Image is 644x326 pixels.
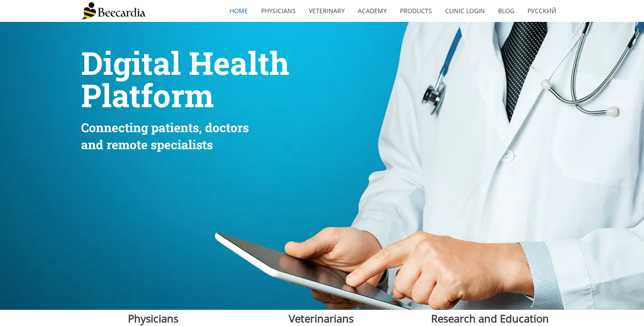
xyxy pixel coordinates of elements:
[393,1,439,21] a: Products
[81,2,145,20] img: Beecardia
[81,119,249,136] span: Connecting patients, doctors
[223,1,255,21] a: home
[81,42,290,84] span: Digital Health
[81,137,213,153] span: and remote specialists
[492,1,521,21] a: Blog
[439,1,492,21] a: Clinic Login
[255,1,302,21] a: Physicians
[431,311,549,326] span: Research and Education
[289,311,354,326] span: Veterinarians
[128,311,178,326] span: Physicians
[521,1,563,21] a: Русский
[81,74,214,116] span: Platform
[302,1,351,21] a: Veterinary
[351,1,393,21] a: Academy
